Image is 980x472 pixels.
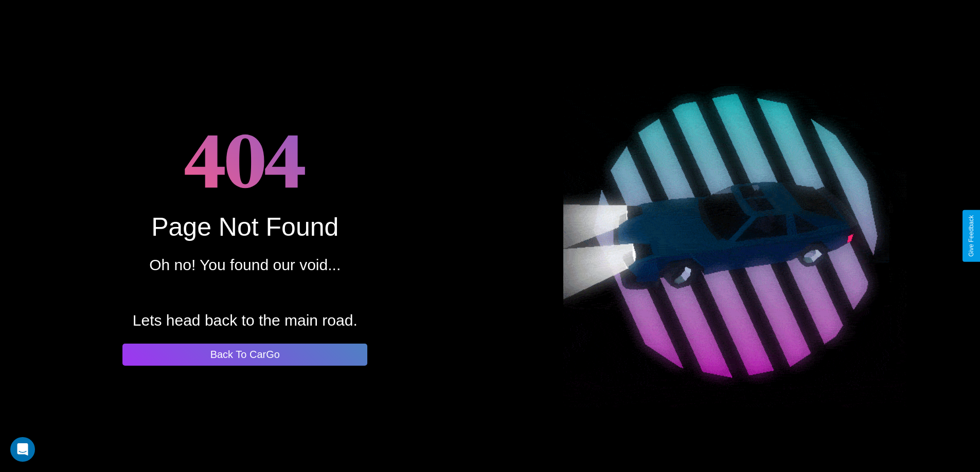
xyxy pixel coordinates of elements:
[184,107,306,212] h1: 404
[10,437,35,462] div: Open Intercom Messenger
[122,344,367,366] button: Back To CarGo
[151,212,338,242] div: Page Not Found
[563,65,906,407] img: spinning car
[968,215,975,257] div: Give Feedback
[133,251,358,334] p: Oh no! You found our void... Lets head back to the main road.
